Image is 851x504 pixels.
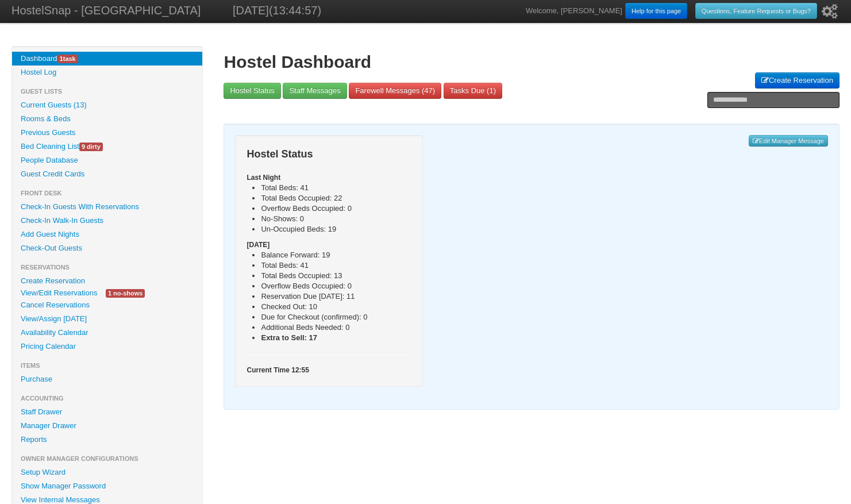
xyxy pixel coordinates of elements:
[261,193,411,203] li: Total Beds Occupied: 22
[12,372,202,386] a: Purchase
[106,289,145,298] span: 1 no-shows
[12,52,202,66] a: Dashboard1task
[79,143,103,151] span: 9 dirty
[12,405,202,419] a: Staff Drawer
[625,3,687,19] a: Help for this page
[283,83,346,99] a: Staff Messages
[12,98,202,112] a: Current Guests (13)
[12,112,202,126] a: Rooms & Beds
[247,240,411,250] h5: [DATE]
[12,200,202,214] a: Check-In Guests With Reservations
[261,333,317,342] b: Extra to Sell: 17
[224,83,280,99] a: Hostel Status
[261,203,411,214] li: Overflow Beds Occupied: 0
[261,281,411,291] li: Overflow Beds Occupied: 0
[97,287,153,299] a: 1 no-shows
[12,241,202,255] a: Check-Out Guests
[261,250,411,260] li: Balance Forward: 19
[489,86,493,95] span: 1
[12,274,202,288] a: Create Reservation
[269,4,321,17] span: (13:44:57)
[12,153,202,167] a: People Database
[444,83,502,99] a: Tasks Due (1)
[261,271,411,281] li: Total Beds Occupied: 13
[261,312,411,322] li: Due for Checkout (confirmed): 0
[695,3,817,19] a: Questions, Feature Requests or Bugs?
[261,291,411,302] li: Reservation Due [DATE]: 11
[12,186,202,200] li: Front Desk
[261,322,411,333] li: Additional Beds Needed: 0
[12,84,202,98] li: Guest Lists
[261,302,411,312] li: Checked Out: 10
[755,72,840,89] a: Create Reservation
[12,433,202,447] a: Reports
[349,83,441,99] a: Farewell Messages (47)
[12,479,202,493] a: Show Manager Password
[12,312,202,326] a: View/Assign [DATE]
[12,126,202,140] a: Previous Guests
[261,183,411,193] li: Total Beds: 41
[12,228,202,241] a: Add Guest Nights
[224,52,840,72] h1: Hostel Dashboard
[12,140,202,153] a: Bed Cleaning List9 dirty
[12,340,202,353] a: Pricing Calendar
[12,298,202,312] a: Cancel Reservations
[261,214,411,224] li: No-Shows: 0
[12,66,202,79] a: Hostel Log
[12,260,202,274] li: Reservations
[822,4,838,19] i: Setup Wizard
[749,135,828,147] a: Edit Manager Message
[424,86,432,95] span: 47
[12,214,202,228] a: Check-In Walk-In Guests
[57,55,78,63] span: task
[12,167,202,181] a: Guest Credit Cards
[12,465,202,479] a: Setup Wizard
[12,359,202,372] li: Items
[12,326,202,340] a: Availability Calendar
[12,419,202,433] a: Manager Drawer
[12,287,106,299] a: View/Edit Reservations
[247,147,411,162] h3: Hostel Status
[247,365,411,375] h5: Current Time 12:55
[12,391,202,405] li: Accounting
[247,172,411,183] h5: Last Night
[261,260,411,271] li: Total Beds: 41
[261,224,411,234] li: Un-Occupied Beds: 19
[12,452,202,465] li: Owner Manager Configurations
[60,55,63,62] span: 1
